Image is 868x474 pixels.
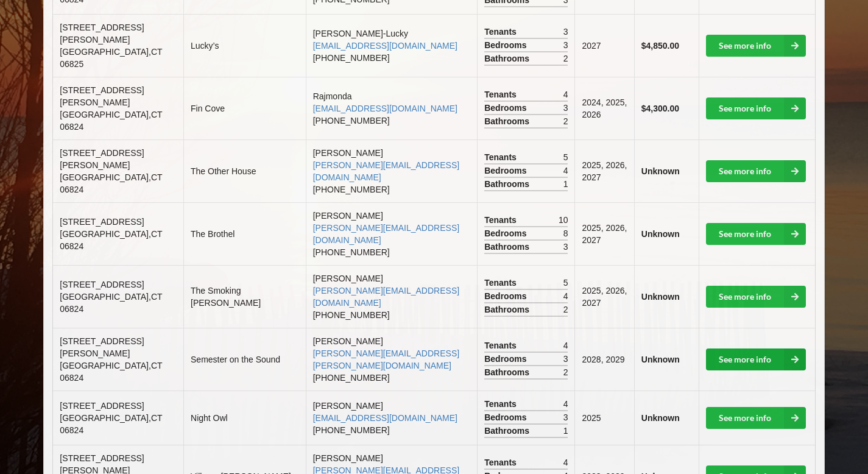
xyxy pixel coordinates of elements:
span: Bathrooms [484,366,532,378]
b: $4,850.00 [641,41,679,51]
span: 5 [563,151,568,163]
span: Tenants [484,277,520,289]
span: [STREET_ADDRESS] [60,280,144,289]
span: Bathrooms [484,115,532,127]
a: See more info [706,286,806,308]
span: 4 [563,164,568,177]
span: [GEOGRAPHIC_DATA] , CT 06825 [60,47,162,69]
span: 2 [563,52,568,65]
td: Semester on the Sound [183,328,306,391]
a: See more info [706,223,806,245]
span: 4 [563,88,568,101]
td: 2025, 2026, 2027 [574,140,633,202]
b: Unknown [641,292,680,302]
span: 2 [563,366,568,378]
td: [PERSON_NAME] [PHONE_NUMBER] [306,328,478,391]
span: 3 [563,26,568,38]
span: 3 [563,353,568,365]
span: [GEOGRAPHIC_DATA] , CT 06824 [60,172,162,194]
td: [PERSON_NAME] [PHONE_NUMBER] [306,202,478,265]
a: [PERSON_NAME][EMAIL_ADDRESS][DOMAIN_NAME] [313,160,459,182]
td: 2025 [574,391,633,445]
span: [STREET_ADDRESS][PERSON_NAME] [60,148,144,170]
a: [PERSON_NAME][EMAIL_ADDRESS][PERSON_NAME][DOMAIN_NAME] [313,348,459,370]
span: Tenants [484,214,520,226]
span: [GEOGRAPHIC_DATA] , CT 06824 [60,361,162,383]
span: Bedrooms [484,411,529,423]
span: Bedrooms [484,353,529,365]
span: 3 [563,241,568,253]
td: Night Owl [183,391,306,445]
a: See more info [706,160,806,182]
span: [GEOGRAPHIC_DATA] , CT 06824 [60,110,162,132]
b: Unknown [641,229,680,239]
td: Rajmonda [PHONE_NUMBER] [306,77,478,140]
td: [PERSON_NAME]-Lucky [PHONE_NUMBER] [306,14,478,77]
span: 1 [563,178,568,190]
td: [PERSON_NAME] [PHONE_NUMBER] [306,265,478,328]
span: Tenants [484,339,520,352]
span: 1 [563,425,568,437]
span: Tenants [484,398,520,410]
span: 4 [563,456,568,469]
span: Bedrooms [484,290,529,302]
td: The Other House [183,140,306,202]
td: 2025, 2026, 2027 [574,265,633,328]
a: [PERSON_NAME][EMAIL_ADDRESS][DOMAIN_NAME] [313,223,459,245]
a: [PERSON_NAME][EMAIL_ADDRESS][DOMAIN_NAME] [313,286,459,308]
a: See more info [706,348,806,370]
td: [PERSON_NAME] [PHONE_NUMBER] [306,391,478,445]
span: Bedrooms [484,39,529,51]
td: [PERSON_NAME] [PHONE_NUMBER] [306,140,478,202]
span: 8 [563,227,568,239]
span: Tenants [484,88,520,101]
span: [STREET_ADDRESS][PERSON_NAME] [60,23,144,44]
span: [STREET_ADDRESS][PERSON_NAME] [60,85,144,107]
a: [EMAIL_ADDRESS][DOMAIN_NAME] [313,104,457,113]
b: $4,300.00 [641,104,679,113]
span: 2 [563,115,568,127]
td: 2024, 2025, 2026 [574,77,633,140]
td: The Brothel [183,202,306,265]
a: See more info [706,407,806,429]
span: Tenants [484,26,520,38]
a: See more info [706,35,806,57]
td: The Smoking [PERSON_NAME] [183,265,306,328]
span: [GEOGRAPHIC_DATA] , CT 06824 [60,292,162,314]
td: Fin Cove [183,77,306,140]
span: 4 [563,339,568,352]
span: [STREET_ADDRESS][PERSON_NAME] [60,336,144,358]
td: Lucky’s [183,14,306,77]
span: Bathrooms [484,303,532,316]
span: 5 [563,277,568,289]
span: Bedrooms [484,164,529,177]
span: [GEOGRAPHIC_DATA] , CT 06824 [60,413,162,435]
span: Bathrooms [484,425,532,437]
span: Bedrooms [484,227,529,239]
span: [STREET_ADDRESS] [60,401,144,411]
span: 4 [563,290,568,302]
span: 3 [563,411,568,423]
span: Bedrooms [484,102,529,114]
span: 10 [559,214,568,226]
a: [EMAIL_ADDRESS][DOMAIN_NAME] [313,41,457,51]
span: [GEOGRAPHIC_DATA] , CT 06824 [60,229,162,251]
b: Unknown [641,355,680,364]
td: 2028, 2029 [574,328,633,391]
a: [EMAIL_ADDRESS][DOMAIN_NAME] [313,413,457,423]
span: 3 [563,39,568,51]
b: Unknown [641,413,680,423]
span: Bathrooms [484,241,532,253]
span: 2 [563,303,568,316]
td: 2027 [574,14,633,77]
span: Tenants [484,456,520,469]
span: Tenants [484,151,520,163]
span: 3 [563,102,568,114]
td: 2025, 2026, 2027 [574,202,633,265]
a: See more info [706,97,806,119]
span: Bathrooms [484,52,532,65]
span: Bathrooms [484,178,532,190]
b: Unknown [641,166,680,176]
span: 4 [563,398,568,410]
span: [STREET_ADDRESS] [60,217,144,227]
